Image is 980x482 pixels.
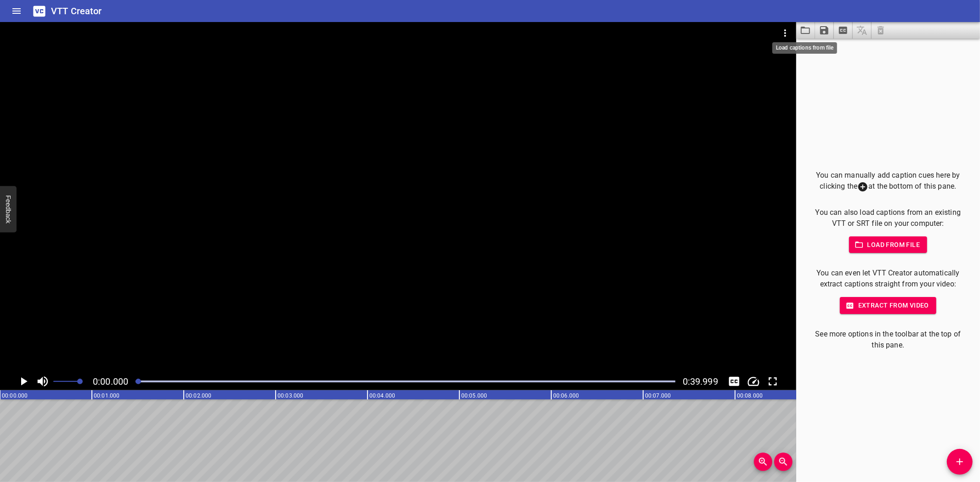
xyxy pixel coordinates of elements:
[2,392,28,399] text: 00:00.000
[136,381,675,382] div: Play progress
[834,22,853,39] button: Extract captions from video
[278,392,303,399] text: 00:03.000
[811,268,965,290] p: You can even let VTT Creator automatically extract captions straight from your video:
[745,373,762,390] div: Playback Speed
[838,25,849,36] svg: Extract captions from video
[94,392,119,399] text: 00:01.000
[815,22,834,39] button: Save captions to file
[796,22,815,39] button: Load captions from file
[369,392,395,399] text: 00:04.000
[856,239,920,251] span: Load from file
[754,453,772,471] button: Zoom In
[745,373,762,390] button: Change Playback Speed
[51,4,102,18] h6: VTT Creator
[764,373,782,390] div: Toggle Full Screen
[764,373,782,390] button: Toggle fullscreen
[840,297,936,314] button: Extract from video
[737,392,763,399] text: 00:08.000
[811,170,965,192] p: You can manually add caption cues here by clicking the at the bottom of this pane.
[186,392,211,399] text: 00:02.000
[15,373,32,390] button: Play/Pause
[853,22,872,39] span: Add some captions below, then you can translate them.
[725,373,743,390] div: Hide/Show Captions
[819,25,830,36] svg: Save captions to file
[811,207,965,229] p: You can also load captions from an existing VTT or SRT file on your computer:
[683,376,718,387] span: 0:39.999
[461,392,487,399] text: 00:05.000
[77,379,83,384] span: Set video volume
[645,392,671,399] text: 00:07.000
[93,376,128,387] span: Current Time
[774,453,793,471] button: Zoom Out
[774,22,796,44] button: Video Options
[553,392,579,399] text: 00:06.000
[847,300,929,311] span: Extract from video
[34,373,51,390] button: Toggle mute
[811,329,965,351] p: See more options in the toolbar at the top of this pane.
[947,449,973,475] button: Add Cue
[725,373,743,390] button: Toggle captions
[849,236,928,253] button: Load from file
